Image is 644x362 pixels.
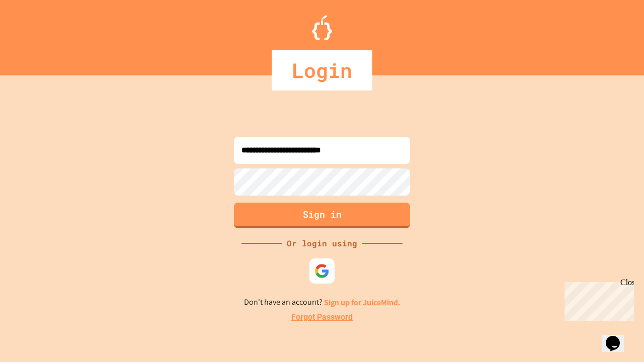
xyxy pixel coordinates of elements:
div: Chat with us now!Close [4,4,69,64]
button: Sign in [234,203,410,228]
a: Forgot Password [291,311,353,323]
iframe: chat widget [560,278,634,321]
img: google-icon.svg [314,263,330,279]
div: Or login using [282,237,362,249]
img: Logo.svg [312,15,332,40]
div: Login [272,50,372,90]
iframe: chat widget [602,322,634,352]
a: Sign up for JuiceMind. [324,297,400,308]
p: Don't have an account? [244,296,400,309]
